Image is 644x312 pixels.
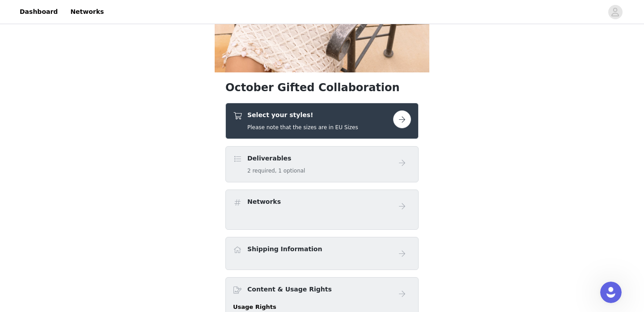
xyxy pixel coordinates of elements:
strong: Usage Rights [233,304,276,310]
div: Networks [225,190,419,230]
h4: Networks [247,197,281,207]
a: Dashboard [14,2,63,22]
h5: Please note that the sizes are in EU Sizes [247,123,358,131]
div: avatar [611,5,619,19]
h4: Shipping Information [247,245,322,254]
iframe: Intercom live chat [600,282,622,303]
div: Shipping Information [225,237,419,270]
div: Select your styles! [225,103,419,139]
h4: Deliverables [247,154,305,163]
h4: Content & Usage Rights [247,285,332,294]
div: Deliverables [225,146,419,182]
h5: 2 required, 1 optional [247,167,305,175]
a: Networks [65,2,109,22]
h4: Select your styles! [247,110,358,120]
h1: October Gifted Collaboration [225,80,419,96]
